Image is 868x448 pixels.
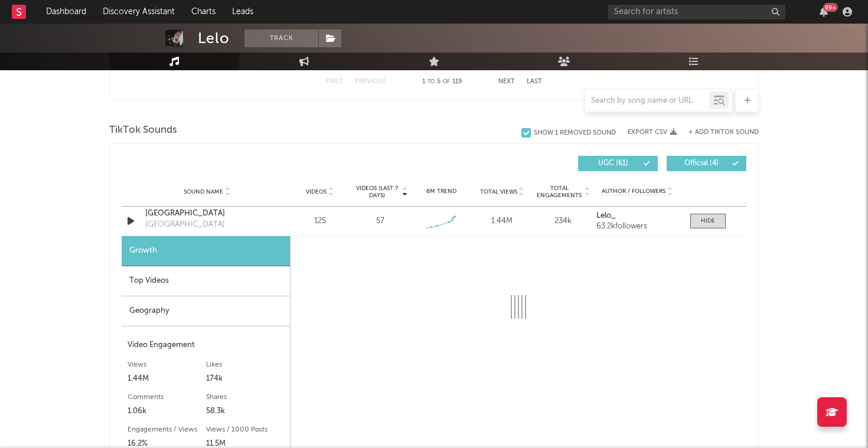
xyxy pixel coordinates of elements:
[443,79,450,84] span: of
[128,404,206,418] div: 1.06k
[475,215,530,227] div: 1.44M
[428,79,435,84] span: to
[206,390,285,404] div: Shares
[184,188,223,195] span: Sound Name
[667,156,746,171] button: Official(4)
[480,188,517,195] span: Total Views
[534,129,616,137] div: Show 1 Removed Sound
[128,372,206,386] div: 1.44M
[414,187,469,196] div: 6M Trend
[536,185,583,199] span: Total Engagements
[410,75,475,89] div: 1 5 119
[206,404,285,418] div: 58.3k
[122,236,290,266] div: Growth
[198,30,230,47] div: Lelo
[128,358,206,372] div: Views
[677,129,759,136] button: + Add TikTok Sound
[128,390,206,404] div: Comments
[628,129,677,136] button: Export CSV
[536,215,590,227] div: 234k
[578,156,658,171] button: UGC(61)
[608,5,785,19] input: Search for artists
[586,160,640,167] span: UGC ( 61 )
[128,338,284,352] div: Video Engagement
[353,185,401,199] span: Videos (last 7 days)
[206,358,285,372] div: Likes
[602,188,665,195] span: Author / Followers
[244,30,318,47] button: Track
[527,79,542,85] button: Last
[109,123,177,138] span: TikTok Sounds
[820,7,828,17] button: 99+
[596,223,678,231] div: 63.2k followers
[585,96,710,106] input: Search by song name or URL
[145,208,269,220] a: [GEOGRAPHIC_DATA]
[674,160,729,167] span: Official ( 4 )
[498,79,515,85] button: Next
[306,188,327,195] span: Videos
[122,266,290,296] div: Top Videos
[122,296,290,326] div: Geography
[376,215,384,227] div: 57
[128,423,206,437] div: Engagements / Views
[688,129,759,136] button: + Add TikTok Sound
[823,3,838,12] div: 99 +
[206,372,285,386] div: 174k
[596,212,678,220] a: Lelo_
[206,423,285,437] div: Views / 1000 Posts
[145,219,225,231] div: [GEOGRAPHIC_DATA]
[596,212,616,220] strong: Lelo_
[292,215,347,227] div: 125
[355,79,386,85] button: Previous
[326,79,343,85] button: First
